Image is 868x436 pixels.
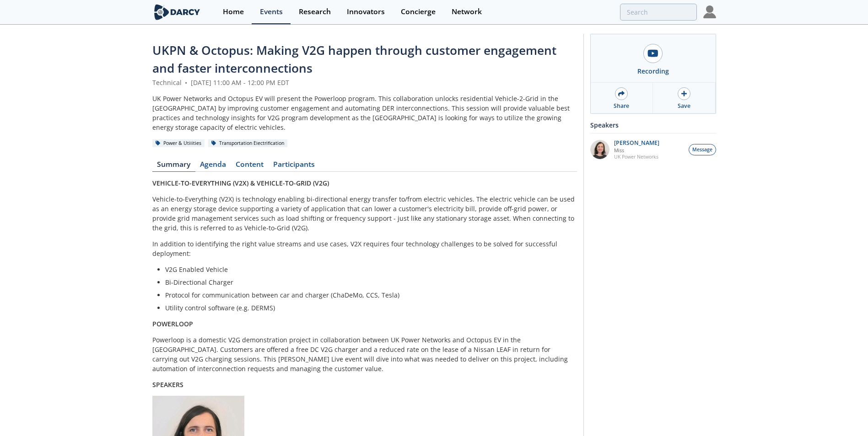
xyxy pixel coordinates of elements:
[299,8,331,16] div: Research
[614,154,659,160] p: UK Power Networks
[689,144,716,155] button: Message
[231,161,269,172] a: Content
[614,140,659,146] p: [PERSON_NAME]
[703,5,716,18] img: Profile
[152,78,577,87] div: Technical [DATE] 11:00 AM - 12:00 PM EDT
[614,147,659,154] p: Miss
[152,319,193,328] strong: POWERLOOP
[165,290,571,300] li: Protocol for communication between car and charger (ChaDeMo, CCS, Tesla)
[165,265,571,274] li: V2G Enabled Vehicle
[152,42,556,76] span: UKPN & Octopus: Making V2G happen through customer engagement and faster interconnections
[620,4,697,21] input: Advanced Search
[590,117,716,133] div: Speakers
[183,78,189,87] span: •
[152,179,329,187] strong: VEHICLE-TO-EVERYTHING (V2X) & VEHICLE-TO-GRID (V2G)
[152,335,577,373] p: Powerloop is a domestic V2G demonstration project in collaboration between UK Power Networks and ...
[152,194,577,233] p: Vehicle-to-Everything (V2X) is technology enabling bi-directional energy transfer to/from electri...
[152,4,202,20] img: logo-wide.svg
[692,146,712,154] span: Message
[452,8,482,16] div: Network
[260,8,283,16] div: Events
[678,102,690,110] div: Save
[637,66,669,76] div: Recording
[223,8,244,16] div: Home
[152,139,205,148] div: Power & Utilities
[165,303,571,313] li: Utility control software (e.g. DERMS)
[590,140,609,159] img: zwOmpLVeQz2U7N1dbEQQ
[591,34,716,82] a: Recording
[401,8,436,16] div: Concierge
[152,239,577,258] p: In addition to identifying the right value streams and use cases, V2X requires four technology ch...
[165,277,571,287] li: Bi-Directional Charger
[152,94,577,132] div: UK Power Networks and Octopus EV will present the Powerloop program. This collaboration unlocks r...
[269,161,320,172] a: Participants
[195,161,231,172] a: Agenda
[614,102,629,110] div: Share
[208,139,288,148] div: Transportation Electrification
[347,8,385,16] div: Innovators
[152,161,195,172] a: Summary
[152,380,183,389] strong: SPEAKERS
